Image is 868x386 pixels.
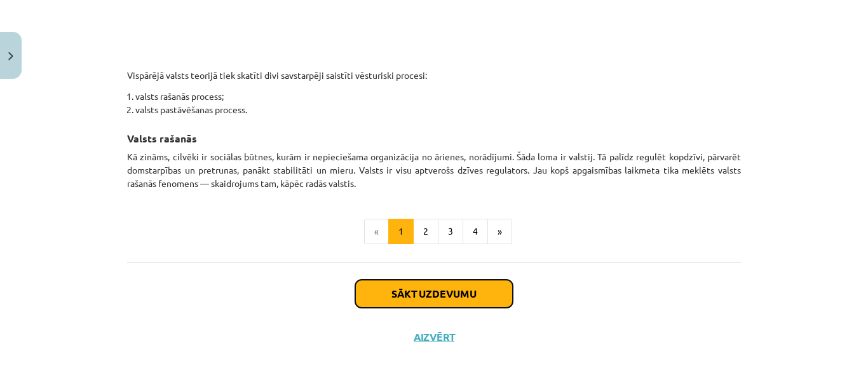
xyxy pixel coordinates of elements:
button: » [487,219,512,244]
button: 2 [413,219,438,244]
button: 4 [463,219,488,244]
nav: Page navigation example [127,219,741,244]
button: 3 [438,219,463,244]
p: Kā zināms, cilvēki ir sociālas būtnes, kurām ir nepieciešama organizācija no ārienes, norādījumi.... [127,150,741,190]
button: 1 [388,219,414,244]
img: icon-close-lesson-0947bae3869378f0d4975bcd49f059093ad1ed9edebbc8119c70593378902aed.svg [8,52,13,60]
strong: Valsts rašanās [127,132,197,145]
li: valsts pastāvēšanas process. [135,103,741,116]
p: Vispārējā valsts teorijā tiek skatīti divi savstarpēji saistīti vēsturiski procesi: [127,55,741,82]
button: Aizvērt [410,331,458,343]
li: valsts rašanās process; [135,90,741,103]
button: Sākt uzdevumu [355,280,513,308]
